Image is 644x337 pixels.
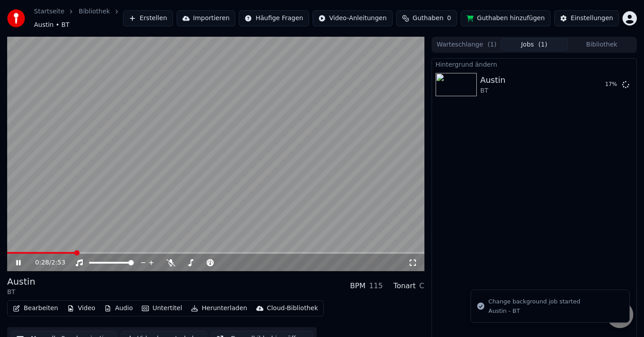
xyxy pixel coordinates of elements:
div: Hintergrund ändern [432,59,636,69]
div: Austin - BT [488,307,580,315]
span: Guthaben [413,14,444,23]
nav: breadcrumb [34,7,123,30]
button: Guthaben0 [396,10,457,26]
img: youka [7,9,25,27]
button: Bibliothek [568,38,636,51]
a: Startseite [34,7,64,16]
button: Jobs [500,38,568,51]
button: Untertitel [138,302,186,315]
button: Einstellungen [554,10,619,26]
button: Importieren [177,10,236,26]
div: Austin [480,74,506,86]
div: Cloud-Bibliothek [267,304,318,313]
button: Bearbeiten [9,302,62,315]
span: ( 1 ) [538,40,547,49]
span: 0:28 [35,258,49,267]
div: BPM [350,281,365,291]
button: Warteschlange [433,38,500,51]
span: ( 1 ) [487,40,496,49]
div: 115 [369,281,383,291]
div: Change background job started [488,297,580,306]
a: Bibliothek [79,7,110,16]
div: / [35,258,57,267]
button: Herunterladen [187,302,250,315]
div: 17 % [605,81,619,88]
button: Video [64,302,99,315]
span: 2:53 [51,258,65,267]
div: Einstellungen [571,14,613,23]
div: BT [480,86,506,95]
button: Audio [101,302,136,315]
div: Austin [7,275,35,288]
button: Guthaben hinzufügen [461,10,551,26]
button: Erstellen [123,10,173,26]
span: 0 [447,14,451,23]
button: Video-Anleitungen [313,10,393,26]
div: C [419,281,424,291]
div: BT [7,288,35,297]
button: Häufige Fragen [239,10,309,26]
span: Austin • BT [34,21,69,30]
div: Tonart [394,281,416,291]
